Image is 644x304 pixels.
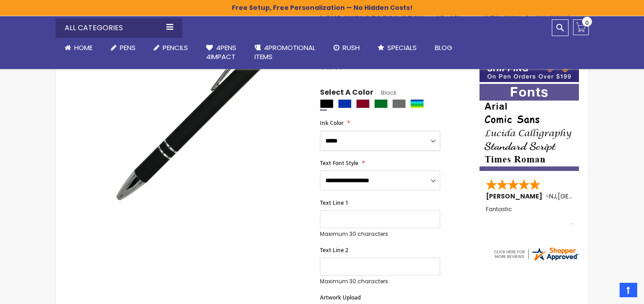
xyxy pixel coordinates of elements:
div: Black [320,99,334,108]
div: Burgundy [356,99,370,108]
span: [PERSON_NAME] [486,192,545,201]
a: 4pens.com certificate URL [493,256,579,264]
a: Pencils [145,38,197,58]
a: 4Pens4impact [197,38,245,67]
span: Select A Color [320,88,373,100]
a: Specials [369,38,426,58]
div: Green [374,99,388,108]
img: font-personalization-examples [479,84,579,171]
div: Blue [338,99,352,108]
span: 0 [585,18,589,27]
span: Specials [387,43,417,52]
p: Maximum 30 characters [320,230,440,238]
a: Top [620,283,637,297]
div: Assorted [410,99,424,108]
span: [GEOGRAPHIC_DATA] [558,192,624,201]
img: 4pens.com widget logo [493,246,579,262]
span: Text Line 2 [320,246,348,254]
span: 4PROMOTIONAL ITEMS [254,43,315,61]
span: Pens [120,43,136,52]
a: 0 [573,19,589,35]
span: NJ [549,192,556,201]
a: Blog [426,38,461,58]
span: Black [373,89,396,97]
div: All Categories [56,18,182,38]
span: Ink Color [320,119,343,127]
span: Home [74,43,93,52]
span: Artwork Upload [320,294,361,301]
a: 4PROMOTIONALITEMS [245,38,324,67]
div: Fantastic [486,206,573,226]
span: Blog [435,43,452,52]
p: Maximum 30 characters [320,278,440,285]
span: - , [545,192,624,201]
span: Pencils [163,43,188,52]
span: Rush [343,43,360,52]
div: Grey [392,99,406,108]
img: regal_rubber_black_n_3_2_1_1.jpeg [101,8,308,214]
a: Pens [102,38,145,58]
a: Home [56,38,102,58]
span: Text Font Style [320,159,358,167]
span: 4Pens 4impact [206,43,236,61]
a: Rush [324,38,369,58]
span: Text Line 1 [320,199,348,207]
